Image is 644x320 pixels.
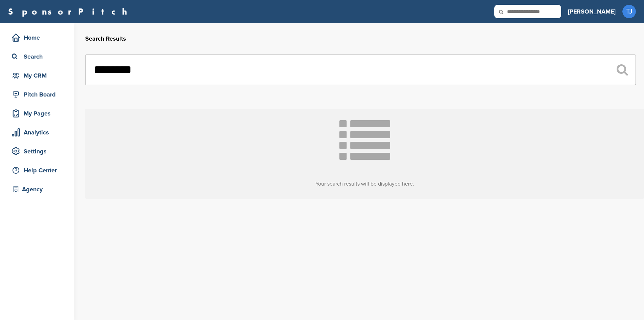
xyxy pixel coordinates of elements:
a: My Pages [7,106,68,121]
h3: Your search results will be displayed here. [85,180,644,188]
div: Settings [10,145,68,157]
a: SponsorPitch [8,7,132,16]
a: Home [7,30,68,45]
div: My CRM [10,69,68,82]
span: TJ [622,5,636,18]
div: Home [10,31,68,44]
a: Search [7,49,68,64]
a: Agency [7,182,68,197]
div: Help Center [10,164,68,176]
a: [PERSON_NAME] [568,4,616,19]
a: Help Center [7,163,68,178]
a: Pitch Board [7,87,68,102]
a: My CRM [7,68,68,83]
a: Settings [7,144,68,159]
h2: Search Results [85,34,636,43]
div: Search [10,50,68,63]
div: Pitch Board [10,88,68,101]
a: Analytics [7,125,68,140]
h3: [PERSON_NAME] [568,7,616,16]
div: My Pages [10,107,68,120]
div: Agency [10,183,68,195]
div: Analytics [10,126,68,138]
